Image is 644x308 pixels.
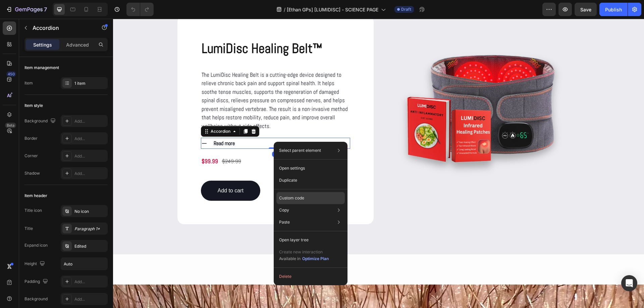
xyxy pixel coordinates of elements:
[74,208,106,214] div: No icon
[302,256,329,262] div: Optimize Plan
[276,270,345,283] button: Delete
[24,153,38,159] div: Corner
[279,256,301,261] span: Available in
[284,6,285,13] span: /
[575,3,597,16] button: Save
[279,237,309,243] p: Open layer tree
[24,207,42,213] div: Title icon
[74,296,106,302] div: Add...
[6,71,16,77] div: 450
[74,279,106,285] div: Add...
[279,219,290,225] p: Paste
[5,123,16,128] div: Beta
[105,167,130,177] div: Add to cart
[599,3,628,16] button: Publish
[580,7,591,12] span: Save
[88,162,147,182] button: Add to cart
[605,6,622,13] div: Publish
[108,137,129,148] div: $249.99
[3,3,50,16] button: 7
[24,242,48,248] div: Expand icon
[74,153,106,159] div: Add...
[24,65,59,71] div: Item management
[24,296,48,302] div: Background
[33,41,52,48] p: Settings
[159,133,166,138] div: 0
[24,135,38,141] div: Border
[302,255,329,262] button: Optimize Plan
[621,275,637,291] div: Open Intercom Messenger
[24,80,33,86] div: Item
[287,6,378,13] span: [Ethan GPs] [LUMIDISC] - SCIENCE PAGE
[401,6,411,12] span: Draft
[74,80,106,86] div: 1 item
[88,137,106,148] div: $99.99
[24,170,40,176] div: Shadow
[61,258,107,270] input: Auto
[279,249,329,255] p: Create new interaction
[279,207,289,213] p: Copy
[74,226,106,232] div: Paragraph 1*
[279,165,305,171] p: Open settings
[24,259,46,268] div: Height
[113,19,644,308] iframe: To enrich screen reader interactions, please activate Accessibility in Grammarly extension settings
[279,177,297,183] p: Duplicate
[126,3,154,16] div: Undo/Redo
[24,193,47,199] div: Item header
[279,195,304,201] p: Custom code
[24,103,43,109] div: Item style
[74,136,106,142] div: Add...
[74,243,106,249] div: Edited
[24,117,57,126] div: Background
[66,41,89,48] p: Advanced
[24,277,49,286] div: Padding
[33,24,90,32] p: Accordion
[74,118,106,124] div: Add...
[279,147,321,153] p: Select parent element
[24,226,33,232] div: Title
[44,5,47,13] p: 7
[74,171,106,177] div: Add...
